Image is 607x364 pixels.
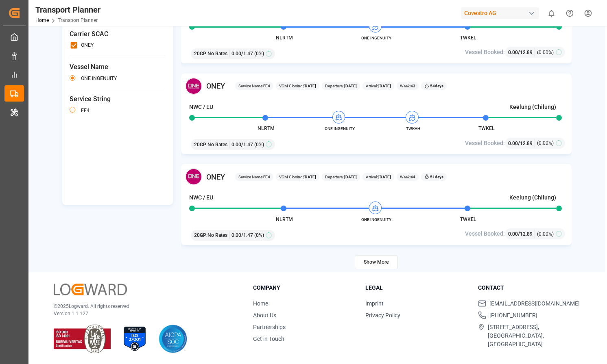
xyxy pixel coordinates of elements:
img: AICPA SOC [159,325,187,353]
b: [DATE] [343,175,357,179]
span: No Rates [207,50,227,57]
span: Departure: [325,83,357,89]
b: 54 days [430,84,443,88]
span: 0.00 / 1.47 [231,232,253,239]
h4: NWC / EU [189,103,213,111]
span: VGM Closing: [279,174,316,180]
a: Imprint [365,300,384,307]
button: Help Center [561,4,579,22]
span: (0%) [254,141,264,148]
span: Week: [400,83,415,89]
a: About Us [253,312,276,318]
span: Vessel Booked: [465,48,505,56]
span: Vessel Name [70,62,166,72]
span: Arrival: [366,174,391,180]
div: / [508,230,535,238]
button: show 0 new notifications [542,4,561,22]
span: 0.00 [508,141,518,146]
span: TWKHH [391,126,435,132]
img: ISO 9001 & ISO 14001 Certification [54,325,111,353]
b: FE4 [263,84,270,88]
span: NLRTM [276,35,293,41]
span: 0.00 / 1.47 [231,50,253,57]
div: / [508,48,535,56]
b: [DATE] [378,175,391,179]
h3: Contact [478,284,580,292]
img: Carrier [185,78,202,95]
a: Privacy Policy [365,312,400,318]
div: Transport Planner [35,4,100,16]
button: Show More [355,255,398,269]
span: [PHONE_NUMBER] [489,311,537,320]
span: (0%) [254,232,264,239]
img: Carrier [185,168,202,185]
b: [DATE] [303,84,316,88]
div: / [508,139,535,147]
b: 44 [410,175,415,179]
button: Covestro AG [461,5,542,21]
span: 20GP : [194,232,207,239]
span: Vessel Booked: [465,139,505,147]
span: Service Name: [238,174,270,180]
span: ONE INGENUITY [354,35,399,41]
h4: NWC / EU [189,193,213,202]
span: 12.89 [520,50,533,55]
a: Partnerships [253,324,286,330]
label: ONE INGENUITY [81,76,117,81]
p: Version 1.1.127 [54,310,233,317]
label: ONEY [81,43,94,48]
span: Vessel Booked: [465,230,505,238]
span: 0.00 [508,50,518,55]
span: TWKEL [460,35,476,41]
span: Service Name: [238,83,270,89]
span: 12.89 [520,231,533,237]
span: Week: [400,174,415,180]
h3: Company [253,284,355,292]
span: (0.00%) [537,139,554,147]
span: ONEY [206,171,225,182]
span: 12.89 [520,141,533,146]
span: ONE INGENUITY [317,126,362,132]
a: Home [253,300,268,307]
span: ONE INGENUITY [354,217,399,223]
span: [EMAIL_ADDRESS][DOMAIN_NAME] [489,299,580,308]
span: Arrival: [366,83,391,89]
b: 51 days [430,175,443,179]
span: TWKEL [460,217,476,222]
h4: Keelung (Chilung) [509,193,556,202]
span: 0.00 / 1.47 [231,141,253,148]
div: Covestro AG [461,7,539,19]
span: (0%) [254,50,264,57]
a: Get in Touch [253,336,284,342]
span: NLRTM [258,126,275,131]
span: 20GP : [194,141,207,148]
span: VGM Closing: [279,83,316,89]
img: ISO 27001 Certification [120,325,149,353]
span: 0.00 [508,231,518,237]
span: (0.00%) [537,49,554,56]
b: [DATE] [378,84,391,88]
b: 43 [410,84,415,88]
span: NLRTM [276,217,293,222]
b: [DATE] [343,84,357,88]
span: (0.00%) [537,230,554,238]
span: Carrier SCAC [70,29,166,39]
img: Logward Logo [54,284,127,295]
span: No Rates [207,141,227,148]
p: © 2025 Logward. All rights reserved. [54,303,233,310]
span: ONEY [206,80,225,91]
span: No Rates [207,232,227,239]
span: Departure: [325,174,357,180]
span: [STREET_ADDRESS], [GEOGRAPHIC_DATA], [GEOGRAPHIC_DATA] [488,323,580,349]
b: FE4 [263,175,270,179]
span: Service String [70,94,166,104]
label: FE4 [81,108,90,113]
span: TWKEL [478,126,495,131]
a: Home [35,17,49,23]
